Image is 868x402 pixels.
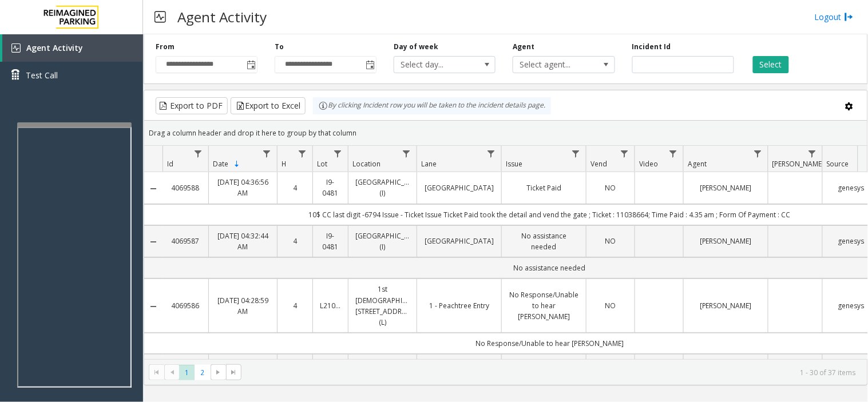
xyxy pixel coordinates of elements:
[394,42,438,52] label: Day of week
[772,159,825,169] span: [PERSON_NAME]
[295,146,310,161] a: H Filter Menu
[26,69,58,81] span: Test Call
[2,34,143,62] a: Agent Activity
[216,295,270,317] a: [DATE] 04:28:59 AM
[284,182,306,193] a: 4
[169,300,201,311] a: 4069586
[352,159,381,169] span: Location
[355,230,410,252] a: [GEOGRAPHIC_DATA] (I)
[605,236,616,246] span: NO
[665,146,681,161] a: Video Filter Menu
[355,284,410,328] a: 1st [DEMOGRAPHIC_DATA], [STREET_ADDRESS] (L)
[513,42,534,52] label: Agent
[144,184,162,193] a: Collapse Details
[691,300,761,311] a: [PERSON_NAME]
[363,57,376,73] span: Toggle popup
[593,182,628,193] a: NO
[590,159,607,169] span: Vend
[804,146,820,161] a: Parker Filter Menu
[421,159,437,169] span: Lane
[506,159,522,169] span: Issue
[144,123,867,143] div: Drag a column header and drop it here to group by that column
[632,42,671,52] label: Incident Id
[394,57,475,73] span: Select day...
[226,364,241,380] span: Go to the last page
[211,364,226,380] span: Go to the next page
[259,146,275,161] a: Date Filter Menu
[513,57,594,73] span: Select agent...
[320,300,341,311] a: L21078200
[593,236,628,246] a: NO
[815,11,854,23] a: Logout
[750,146,766,161] a: Agent Filter Menu
[191,146,206,161] a: Id Filter Menu
[156,42,175,52] label: From
[313,97,551,114] div: By clicking Incident row you will be taken to the incident details page.
[605,301,616,311] span: NO
[617,146,632,161] a: Vend Filter Menu
[691,182,761,193] a: [PERSON_NAME]
[605,183,616,193] span: NO
[11,43,21,53] img: 'icon'
[284,300,306,311] a: 4
[231,97,306,114] button: Export to Excel
[568,146,584,161] a: Issue Filter Menu
[320,177,341,198] a: I9-0481
[284,236,306,246] a: 4
[169,236,201,246] a: 4069587
[195,365,210,380] span: Page 2
[229,368,238,377] span: Go to the last page
[509,182,579,193] a: Ticket Paid
[216,177,270,198] a: [DATE] 04:36:56 AM
[154,3,166,31] img: pageIcon
[639,159,658,169] span: Video
[509,289,579,323] a: No Response/Unable to hear [PERSON_NAME]
[216,230,270,252] a: [DATE] 04:32:44 AM
[319,101,328,110] img: infoIcon.svg
[232,160,241,169] span: Sortable
[214,368,223,377] span: Go to the next page
[213,159,228,169] span: Date
[753,56,789,73] button: Select
[691,236,761,246] a: [PERSON_NAME]
[244,57,257,73] span: Toggle popup
[248,368,856,377] kendo-pager-info: 1 - 30 of 37 items
[483,146,499,161] a: Lane Filter Menu
[330,146,346,161] a: Lot Filter Menu
[282,159,287,169] span: H
[156,97,228,114] button: Export to PDF
[355,177,410,198] a: [GEOGRAPHIC_DATA] (I)
[144,237,162,246] a: Collapse Details
[424,300,494,311] a: 1 - Peachtree Entry
[144,146,867,359] div: Data table
[26,42,83,53] span: Agent Activity
[688,159,707,169] span: Agent
[179,365,195,380] span: Page 1
[845,11,854,23] img: logout
[509,230,579,252] a: No assistance needed
[399,146,414,161] a: Location Filter Menu
[172,3,272,31] h3: Agent Activity
[320,230,341,252] a: I9-0481
[317,159,327,169] span: Lot
[424,182,494,193] a: [GEOGRAPHIC_DATA]
[827,159,849,169] span: Source
[167,159,173,169] span: Id
[424,236,494,246] a: [GEOGRAPHIC_DATA]
[275,42,284,52] label: To
[144,302,162,311] a: Collapse Details
[593,300,628,311] a: NO
[169,182,201,193] a: 4069588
